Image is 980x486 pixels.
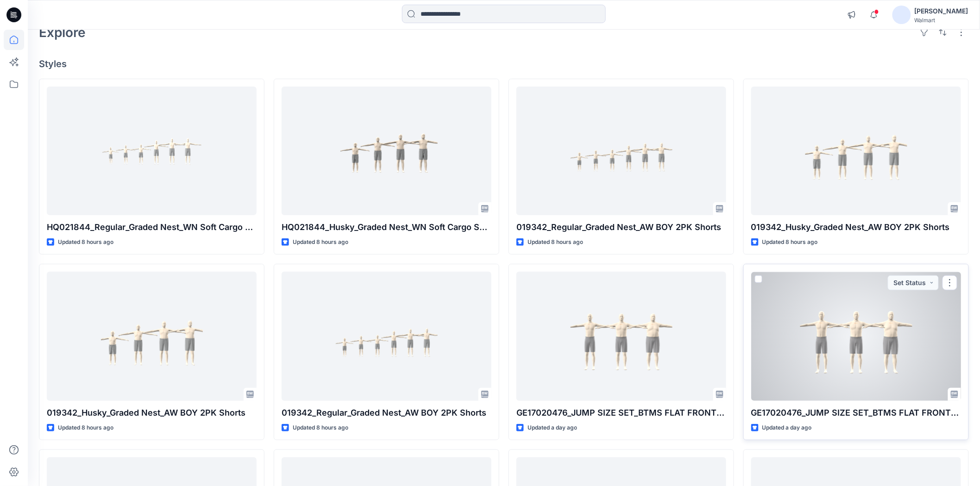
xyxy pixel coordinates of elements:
[58,237,113,247] p: Updated 8 hours ago
[282,406,491,419] p: 019342_Regular_Graded Nest_AW BOY 2PK Shorts
[39,25,86,40] h2: Explore
[39,58,969,69] h4: Styles
[282,221,491,234] p: HQ021844_Husky_Graded Nest_WN Soft Cargo Short
[293,423,348,433] p: Updated 8 hours ago
[751,272,961,400] a: GE17020476_JUMP SIZE SET_BTMS FLAT FRONT SHORT 9 INCH
[516,406,726,419] p: GE17020476_JUMP SIZE SET_BTMS FLAT FRONT SHORT 9 INCH
[47,221,257,234] p: HQ021844_Regular_Graded Nest_WN Soft Cargo Short
[516,272,726,400] a: GE17020476_JUMP SIZE SET_BTMS FLAT FRONT SHORT 9 INCH
[915,6,968,17] div: [PERSON_NAME]
[528,237,583,247] p: Updated 8 hours ago
[516,221,726,234] p: 019342_Regular_Graded Nest_AW BOY 2PK Shorts
[751,406,961,419] p: GE17020476_JUMP SIZE SET_BTMS FLAT FRONT SHORT 9 INCH
[47,87,257,215] a: HQ021844_Regular_Graded Nest_WN Soft Cargo Short
[751,221,961,234] p: 019342_Husky_Graded Nest_AW BOY 2PK Shorts
[47,272,257,400] a: 019342_Husky_Graded Nest_AW BOY 2PK Shorts
[58,423,113,433] p: Updated 8 hours ago
[516,87,726,215] a: 019342_Regular_Graded Nest_AW BOY 2PK Shorts
[751,87,961,215] a: 019342_Husky_Graded Nest_AW BOY 2PK Shorts
[282,272,491,400] a: 019342_Regular_Graded Nest_AW BOY 2PK Shorts
[282,87,491,215] a: HQ021844_Husky_Graded Nest_WN Soft Cargo Short
[293,237,348,247] p: Updated 8 hours ago
[762,423,812,433] p: Updated a day ago
[915,17,968,24] div: Walmart
[528,423,577,433] p: Updated a day ago
[892,6,911,24] img: avatar
[47,406,257,419] p: 019342_Husky_Graded Nest_AW BOY 2PK Shorts
[762,237,818,247] p: Updated 8 hours ago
